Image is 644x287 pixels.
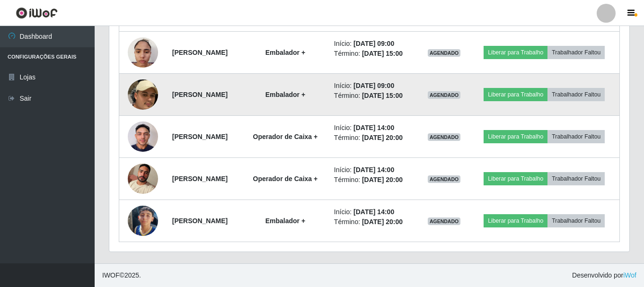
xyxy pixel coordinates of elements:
a: iWof [623,271,636,279]
time: [DATE] 14:00 [353,208,394,216]
button: Trabalhador Faltou [547,88,605,101]
button: Trabalhador Faltou [547,46,605,59]
strong: [PERSON_NAME] [172,217,228,225]
strong: Embalador + [265,49,305,56]
time: [DATE] 20:00 [362,218,403,226]
strong: Operador de Caixa + [253,175,318,183]
button: Liberar para Trabalho [484,214,547,227]
time: [DATE] 14:00 [353,166,394,174]
li: Início: [334,39,414,49]
time: [DATE] 09:00 [353,40,394,47]
li: Término: [334,133,414,143]
span: AGENDADO [428,175,461,183]
li: Término: [334,91,414,101]
strong: Embalador + [265,217,305,225]
button: Liberar para Trabalho [484,172,547,185]
span: © 2025 . [102,270,141,280]
button: Liberar para Trabalho [484,88,547,101]
button: Liberar para Trabalho [484,46,547,59]
time: [DATE] 20:00 [362,176,403,183]
img: 1759060637585.jpeg [128,158,158,199]
strong: [PERSON_NAME] [172,49,228,56]
img: 1754834692100.jpeg [128,116,158,157]
li: Término: [334,217,414,227]
button: Trabalhador Faltou [547,172,605,185]
span: AGENDADO [428,91,461,99]
img: 1756119568313.jpeg [128,32,158,72]
li: Início: [334,81,414,91]
span: AGENDADO [428,49,461,57]
strong: [PERSON_NAME] [172,91,228,98]
li: Início: [334,165,414,175]
time: [DATE] 14:00 [353,124,394,131]
span: AGENDADO [428,133,461,141]
time: [DATE] 15:00 [362,92,403,99]
li: Término: [334,49,414,59]
li: Início: [334,123,414,133]
button: Trabalhador Faltou [547,130,605,143]
span: AGENDADO [428,217,461,225]
strong: Embalador + [265,91,305,98]
img: 1756230047876.jpeg [128,194,158,248]
li: Término: [334,175,414,185]
li: Início: [334,207,414,217]
strong: [PERSON_NAME] [172,175,228,183]
img: 1757989657538.jpeg [128,55,158,134]
time: [DATE] 15:00 [362,50,403,57]
span: Desenvolvido por [572,270,636,280]
time: [DATE] 09:00 [353,82,394,89]
time: [DATE] 20:00 [362,134,403,141]
button: Trabalhador Faltou [547,214,605,227]
strong: Operador de Caixa + [253,133,318,140]
span: IWOF [102,271,120,279]
button: Liberar para Trabalho [484,130,547,143]
img: CoreUI Logo [16,7,58,19]
strong: [PERSON_NAME] [172,133,228,140]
